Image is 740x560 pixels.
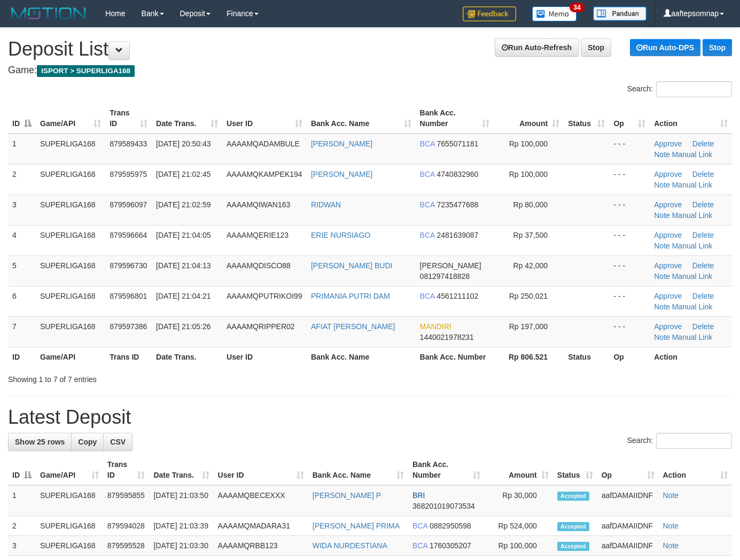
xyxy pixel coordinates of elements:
[654,211,670,220] a: Note
[8,286,36,316] td: 6
[103,485,150,516] td: 879595855
[663,491,679,500] a: Note
[311,231,370,239] a: ERIE NURSIAGO
[214,455,308,485] th: User ID: activate to sort column ascending
[8,5,89,21] img: MOTION_logo.png
[593,6,646,21] img: panduan.png
[420,139,435,148] span: BCA
[557,542,589,551] span: Accepted
[36,164,105,195] td: SUPERLIGA168
[672,211,713,220] a: Manual Link
[485,536,553,556] td: Rp 100,000
[654,200,682,209] a: Approve
[103,455,150,485] th: Trans ID: activate to sort column ascending
[307,347,416,367] th: Bank Acc. Name
[672,181,713,189] a: Manual Link
[110,231,147,239] span: 879596664
[156,322,211,331] span: [DATE] 21:05:26
[222,103,307,134] th: User ID: activate to sort column ascending
[8,316,36,347] td: 7
[8,134,36,165] td: 1
[650,103,732,134] th: Action: activate to sort column ascending
[692,292,714,300] a: Delete
[509,292,548,300] span: Rp 250,021
[36,134,105,165] td: SUPERLIGA168
[509,139,548,148] span: Rp 100,000
[311,139,372,148] a: [PERSON_NAME]
[8,485,36,516] td: 1
[654,170,682,178] a: Approve
[692,170,714,178] a: Delete
[656,81,732,97] input: Search:
[412,541,427,550] span: BCA
[15,438,65,446] span: Show 25 rows
[156,200,211,209] span: [DATE] 21:02:59
[420,170,435,178] span: BCA
[227,261,291,270] span: AAAAMQDISCO88
[609,255,650,286] td: - - -
[609,164,650,195] td: - - -
[311,261,392,270] a: [PERSON_NAME] BUDI
[110,200,147,209] span: 879596097
[36,455,103,485] th: Game/API: activate to sort column ascending
[105,103,152,134] th: Trans ID: activate to sort column ascending
[416,103,494,134] th: Bank Acc. Number: activate to sort column ascending
[227,322,295,331] span: AAAAMQRIPPER02
[156,139,211,148] span: [DATE] 20:50:43
[557,522,589,531] span: Accepted
[214,485,308,516] td: AAAAMQBECEXXX
[420,292,435,300] span: BCA
[609,225,650,255] td: - - -
[654,272,670,281] a: Note
[103,516,150,536] td: 879594028
[36,286,105,316] td: SUPERLIGA168
[227,200,290,209] span: AAAAMQIWAN163
[313,522,400,530] a: [PERSON_NAME] PRIMA
[156,231,211,239] span: [DATE] 21:04:05
[437,292,479,300] span: Copy 4561211102 to clipboard
[654,139,682,148] a: Approve
[110,322,147,331] span: 879597386
[227,139,300,148] span: AAAAMQADAMBULE
[654,150,670,159] a: Note
[8,225,36,255] td: 4
[609,316,650,347] td: - - -
[420,322,451,331] span: MANDIRI
[307,103,416,134] th: Bank Acc. Name: activate to sort column ascending
[227,170,302,178] span: AAAAMQKAMPEK194
[412,502,475,510] span: Copy 368201019073534 to clipboard
[110,139,147,148] span: 879589433
[659,455,733,485] th: Action: activate to sort column ascending
[8,65,732,76] h4: Game:
[609,134,650,165] td: - - -
[513,231,548,239] span: Rp 37,500
[8,347,36,367] th: ID
[311,170,372,178] a: [PERSON_NAME]
[36,103,105,134] th: Game/API: activate to sort column ascending
[663,541,679,550] a: Note
[437,200,479,209] span: Copy 7235477688 to clipboard
[110,261,147,270] span: 879596730
[308,455,408,485] th: Bank Acc. Name: activate to sort column ascending
[672,333,713,341] a: Manual Link
[156,261,211,270] span: [DATE] 21:04:13
[703,39,732,56] a: Stop
[313,541,387,550] a: WIDA NURDESTIANA
[110,170,147,178] span: 879595975
[420,261,481,270] span: [PERSON_NAME]
[8,370,300,385] div: Showing 1 to 7 of 7 entries
[570,3,584,12] span: 34
[110,292,147,300] span: 879596801
[420,272,470,281] span: Copy 081297418828 to clipboard
[485,455,553,485] th: Amount: activate to sort column ascending
[654,261,682,270] a: Approve
[627,433,732,449] label: Search:
[8,536,36,556] td: 3
[71,433,104,451] a: Copy
[420,200,435,209] span: BCA
[311,292,390,300] a: PRIMANIA PUTRI DAM
[149,536,213,556] td: [DATE] 21:03:30
[597,536,659,556] td: aafDAMAIIDNF
[36,255,105,286] td: SUPERLIGA168
[214,536,308,556] td: AAAAMQRBB123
